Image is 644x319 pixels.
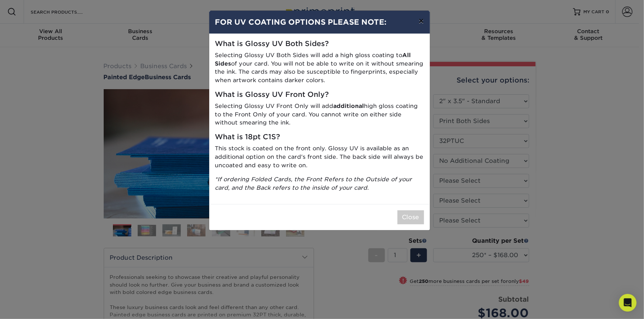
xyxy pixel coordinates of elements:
button: Close [397,210,424,224]
i: *If ordering Folded Cards, the Front Refers to the Outside of your card, and the Back refers to t... [215,176,412,191]
h5: What is Glossy UV Front Only? [215,91,424,99]
h5: What is Glossy UV Both Sides? [215,40,424,48]
h5: What is 18pt C1S? [215,133,424,141]
strong: All Sides [215,52,411,67]
p: Selecting Glossy UV Both Sides will add a high gloss coating to of your card. You will not be abl... [215,51,424,85]
strong: additional [334,102,364,109]
h4: FOR UV COATING OPTIONS PLEASE NOTE: [215,17,424,28]
p: Selecting Glossy UV Front Only will add high gloss coating to the Front Only of your card. You ca... [215,102,424,127]
p: This stock is coated on the front only. Glossy UV is available as an additional option on the car... [215,144,424,169]
div: Open Intercom Messenger [619,294,637,312]
button: × [413,11,430,31]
